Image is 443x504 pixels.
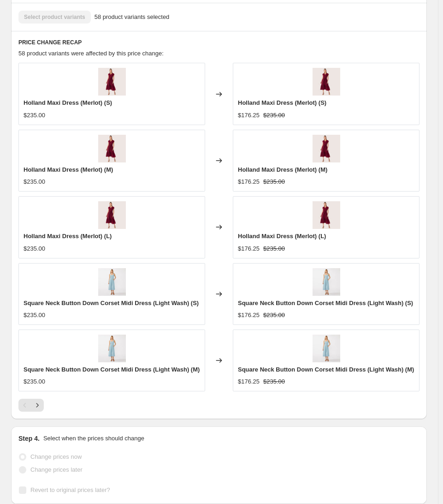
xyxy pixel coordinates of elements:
[18,399,44,412] nav: Pagination
[313,335,340,362] img: shoreline-1_80x.jpg
[238,300,413,306] span: Square Neck Button Down Corset Midi Dress (Light Wash) (S)
[18,434,40,443] h2: Step 4.
[98,335,126,362] img: shoreline-1_80x.jpg
[313,135,340,162] img: Untitleddesign-2023-09-12T112949.256_80x.jpg
[24,245,45,252] span: $235.00
[24,366,200,373] span: Square Neck Button Down Corset Midi Dress (Light Wash) (M)
[98,135,126,162] img: Untitleddesign-2023-09-12T112949.256_80x.jpg
[238,99,326,106] span: Holland Maxi Dress (Merlot) (S)
[98,68,126,96] img: Untitleddesign-2023-09-12T112949.256_80x.jpg
[313,68,340,96] img: Untitleddesign-2023-09-12T112949.256_80x.jpg
[18,50,164,57] span: 58 product variants were affected by this price change:
[24,300,199,306] span: Square Neck Button Down Corset Midi Dress (Light Wash) (S)
[263,245,285,252] span: $235.00
[30,466,83,473] span: Change prices later
[18,39,419,46] h6: PRICE CHANGE RECAP
[238,233,326,240] span: Holland Maxi Dress (Merlot) (L)
[95,12,170,22] span: 58 product variants selected
[238,112,260,119] span: $176.25
[263,178,285,185] span: $235.00
[24,166,113,173] span: Holland Maxi Dress (Merlot) (M)
[31,399,44,412] button: Next
[238,178,260,185] span: $176.25
[24,233,112,240] span: Holland Maxi Dress (Merlot) (L)
[313,268,340,296] img: shoreline-1_80x.jpg
[24,178,45,185] span: $235.00
[238,245,260,252] span: $176.25
[98,268,126,296] img: shoreline-1_80x.jpg
[98,201,126,229] img: Untitleddesign-2023-09-12T112949.256_80x.jpg
[24,99,112,106] span: Holland Maxi Dress (Merlot) (S)
[238,366,414,373] span: Square Neck Button Down Corset Midi Dress (Light Wash) (M)
[313,201,340,229] img: Untitleddesign-2023-09-12T112949.256_80x.jpg
[238,312,260,318] span: $176.25
[263,112,285,119] span: $235.00
[24,378,45,385] span: $235.00
[30,486,110,493] span: Revert to original prices later?
[24,312,45,318] span: $235.00
[238,378,260,385] span: $176.25
[263,312,285,318] span: $235.00
[30,453,82,460] span: Change prices now
[238,166,327,173] span: Holland Maxi Dress (Merlot) (M)
[24,112,45,119] span: $235.00
[43,434,144,443] p: Select when the prices should change
[263,378,285,385] span: $235.00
